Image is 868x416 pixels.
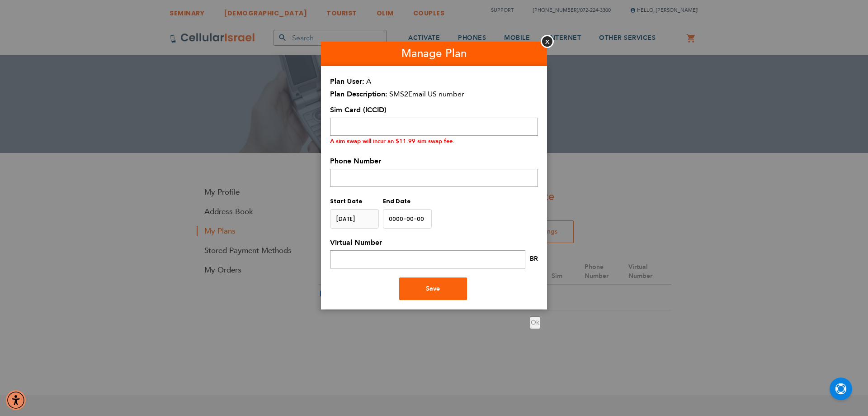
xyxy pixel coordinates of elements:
[530,316,540,330] button: Ok
[330,156,381,166] span: Phone Number
[330,89,387,99] span: Plan Description
[330,238,382,248] span: Virtual Number
[330,77,364,86] span: Plan User
[321,42,547,66] h1: Manage Plan
[530,254,538,263] span: BR
[330,137,454,145] small: A sim swap will incur an $11.99 sim swap fee.
[330,105,387,115] span: Sim Card (ICCID)
[389,89,464,99] span: SMS2Email US number
[383,197,410,205] span: End Date
[366,77,371,86] span: A
[330,209,379,229] input: y-MM-dd
[330,197,362,205] span: Start Date
[383,209,432,229] input: MM/DD/YYYY
[531,318,539,327] span: Ok
[426,284,440,293] span: Save
[399,277,467,300] button: Save
[6,390,26,410] div: Accessibility Menu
